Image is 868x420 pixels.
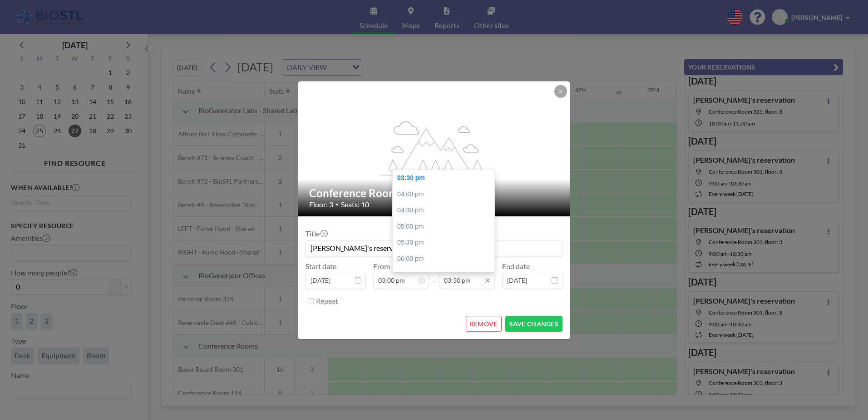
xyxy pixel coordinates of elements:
[393,186,499,203] div: 04:00 pm
[393,267,499,283] div: 06:30 pm
[309,200,333,209] span: Floor: 3
[316,296,338,305] label: Repeat
[341,200,369,209] span: Seats: 10
[393,251,499,267] div: 06:00 pm
[306,262,336,271] label: Start date
[393,235,499,251] div: 05:30 pm
[306,240,562,256] input: (No title)
[393,202,499,219] div: 04:30 pm
[393,170,499,186] div: 03:30 pm
[393,219,499,235] div: 05:00 pm
[373,262,390,271] label: From
[433,265,435,285] span: -
[335,201,339,208] span: •
[306,229,327,238] label: Title
[502,262,530,271] label: End date
[309,186,560,200] h2: Conference Room 325
[466,316,502,332] button: REMOVE
[505,316,562,332] button: SAVE CHANGES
